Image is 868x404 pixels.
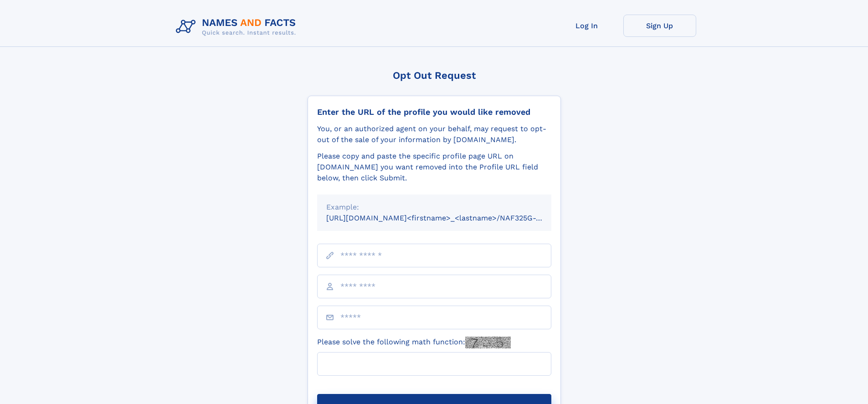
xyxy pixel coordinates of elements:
[326,202,542,213] div: Example:
[317,123,551,145] div: You, or an authorized agent on your behalf, may request to opt-out of the sale of your informatio...
[317,337,511,348] label: Please solve the following math function:
[317,151,551,184] div: Please copy and paste the specific profile page URL on [DOMAIN_NAME] you want removed into the Pr...
[623,15,696,37] a: Sign Up
[317,107,551,117] div: Enter the URL of the profile you would like removed
[326,214,569,222] small: [URL][DOMAIN_NAME]<firstname>_<lastname>/NAF325G-xxxxxxxx
[308,70,561,81] div: Opt Out Request
[550,15,623,37] a: Log In
[172,15,303,39] img: Logo Names and Facts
